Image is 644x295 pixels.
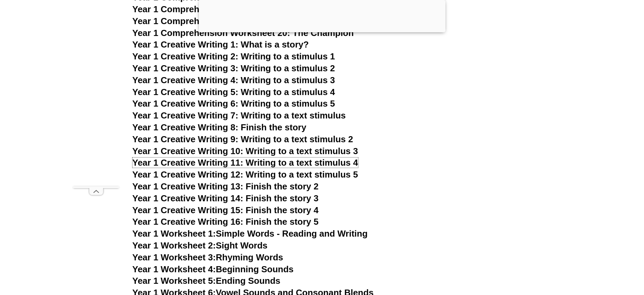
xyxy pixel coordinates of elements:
[132,193,319,203] a: Year 1 Creative Writing 14: Finish the story 3
[132,228,368,239] a: Year 1 Worksheet 1:Simple Words - Reading and Writing
[132,169,358,180] a: Year 1 Creative Writing 12: Writing to a text stimulus 5
[132,252,216,262] span: Year 1 Worksheet 3:
[132,181,319,191] a: Year 1 Creative Writing 13: Finish the story 2
[132,63,335,73] a: Year 1 Creative Writing 3: Writing to a stimulus 2
[132,264,216,274] span: Year 1 Worksheet 4:
[132,252,283,262] a: Year 1 Worksheet 3:Rhyming Words
[132,28,354,38] a: Year 1 Comprehension Worksheet 20: The Champion
[132,276,281,286] a: Year 1 Worksheet 5:Ending Sounds
[132,87,335,97] a: Year 1 Creative Writing 5: Writing to a stimulus 4
[132,39,309,50] a: Year 1 Creative Writing 1: What is a story?
[132,240,268,251] a: Year 1 Worksheet 2:Sight Words
[132,75,335,85] a: Year 1 Creative Writing 4: Writing to a stimulus 3
[132,122,307,132] a: Year 1 Creative Writing 8: Finish the story
[531,218,644,295] iframe: Chat Widget
[132,264,294,274] a: Year 1 Worksheet 4:Beginning Sounds
[132,16,374,26] a: Year 1 Comprehension Worksheet 19: The Amazing Game
[132,51,335,61] a: Year 1 Creative Writing 2: Writing to a stimulus 1
[132,205,319,215] a: Year 1 Creative Writing 15: Finish the story 4
[132,240,216,251] span: Year 1 Worksheet 2:
[132,98,335,109] a: Year 1 Creative Writing 6: Writing to a stimulus 5
[132,134,353,144] a: Year 1 Creative Writing 9: Writing to a text stimulus 2
[132,217,319,227] a: Year 1 Creative Writing 16: Finish the story 5
[132,228,216,239] span: Year 1 Worksheet 1:
[132,158,358,168] a: Year 1 Creative Writing 11: Writing to a text stimulus 4
[132,110,346,121] a: Year 1 Creative Writing 7: Writing to a text stimulus
[132,4,363,14] a: Year 1 Comprehension Worksheet 18: The Friendly Fox
[73,15,119,186] iframe: Advertisement
[132,146,358,156] a: Year 1 Creative Writing 10: Writing to a text stimulus 3
[132,276,216,286] span: Year 1 Worksheet 5:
